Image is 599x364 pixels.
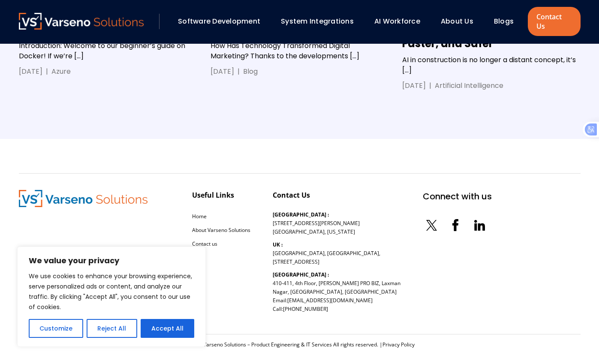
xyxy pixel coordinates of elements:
a: System Integrations [281,16,354,26]
div: Artificial Intelligence [435,81,503,91]
button: Customize [29,319,83,338]
div: [DATE] [211,66,234,77]
p: We value your privacy [29,256,194,266]
p: [STREET_ADDRESS][PERSON_NAME] [GEOGRAPHIC_DATA], [US_STATE] [273,211,360,236]
div: Connect with us [423,190,492,203]
div: Contact Us [273,190,310,200]
a: Contact Us [528,7,580,36]
div: Useful Links [192,190,234,200]
p: Introduction: Welcome to our beginner’s guide on Docker! If we’re […] [19,41,197,61]
div: System Integrations [277,14,366,29]
a: AI Workforce [374,16,420,26]
a: Home [192,213,207,220]
div: Software Development [174,14,272,29]
a: About Varseno Solutions [192,226,250,234]
div: [DATE] [19,66,42,77]
div: About Us [436,14,485,29]
div: [DATE] [402,81,426,91]
a: Privacy Policy [382,341,415,348]
p: AI in construction is no longer a distant concept, it’s […] [402,55,580,75]
p: [GEOGRAPHIC_DATA], [GEOGRAPHIC_DATA], [STREET_ADDRESS] [273,241,380,266]
p: 410-411, 4th Floor, [PERSON_NAME] PRO BIZ, Laxman Nagar, [GEOGRAPHIC_DATA], [GEOGRAPHIC_DATA] Ema... [273,271,400,313]
div: | [234,66,243,77]
div: © 2025 Varseno Solutions – Product Engineering & IT Services All rights reserved. | [19,341,581,348]
div: | [426,81,435,91]
a: Contact us [192,240,217,247]
b: UK : [273,241,283,248]
div: AI Workforce [370,14,432,29]
b: [GEOGRAPHIC_DATA] : [273,271,329,278]
img: Varseno Solutions – Product Engineering & IT Services [19,190,147,207]
p: How Has Technology Transformed Digital Marketing? Thanks to the developments […] [211,41,388,61]
a: About Us [441,16,473,26]
a: Software Development [178,16,260,26]
a: Varseno Solutions – Product Engineering & IT Services [19,13,144,30]
button: Reject All [87,319,137,338]
div: Azure [51,66,71,77]
p: We use cookies to enhance your browsing experience, serve personalized ads or content, and analyz... [29,271,194,312]
button: Accept All [141,319,194,338]
img: Varseno Solutions – Product Engineering & IT Services [19,13,144,30]
b: [GEOGRAPHIC_DATA] : [273,211,329,218]
div: Blogs [490,14,526,29]
a: [PHONE_NUMBER] [283,305,328,313]
a: [EMAIL_ADDRESS][DOMAIN_NAME] [287,297,373,304]
a: Blogs [494,16,514,26]
div: Blog [243,66,258,77]
div: | [42,66,51,77]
